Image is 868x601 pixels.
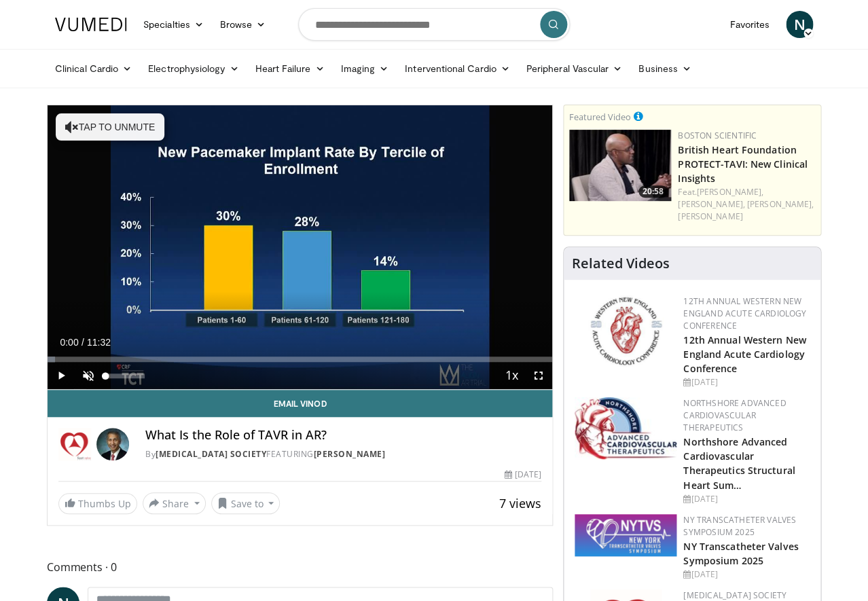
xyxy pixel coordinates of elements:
span: 0:00 [60,337,78,348]
a: Northshore Advanced Cardiovascular Therapeutics Structural Heart Sum… [683,435,795,491]
a: Electrophysiology [140,55,247,82]
span: Comments 0 [47,558,553,576]
a: [PERSON_NAME], [747,198,814,210]
div: Progress Bar [48,357,552,362]
a: British Heart Foundation PROTECT-TAVI: New Clinical Insights [678,143,808,185]
a: 12th Annual Western New England Acute Cardiology Conference [683,295,806,331]
div: [DATE] [505,469,541,481]
button: Tap to unmute [56,113,164,141]
a: Clinical Cardio [47,55,140,82]
a: Business [630,55,700,82]
a: NY Transcatheter Valves Symposium 2025 [683,540,798,567]
img: 45d48ad7-5dc9-4e2c-badc-8ed7b7f471c1.jpg.150x105_q85_autocrop_double_scale_upscale_version-0.2.jpg [575,397,676,459]
span: / [82,337,84,348]
a: Boston Scientific [678,130,757,141]
a: Browse [212,11,274,38]
a: [PERSON_NAME], [678,198,744,210]
h4: Related Videos [572,255,670,272]
img: Heart Valve Society [58,428,91,460]
a: NY Transcatheter Valves Symposium 2025 [683,514,796,538]
button: Save to [211,492,281,514]
a: 12th Annual Western New England Acute Cardiology Conference [683,333,806,375]
a: Favorites [721,11,778,38]
img: VuMedi Logo [55,18,127,31]
button: Playback Rate [498,362,525,389]
button: Unmute [75,362,102,389]
div: By FEATURING [145,448,541,460]
img: 20bd0fbb-f16b-4abd-8bd0-1438f308da47.150x105_q85_crop-smart_upscale.jpg [569,130,671,201]
a: [PERSON_NAME] [314,448,386,460]
input: Search topics, interventions [298,8,570,41]
div: Volume Level [105,374,144,378]
span: 7 views [499,495,541,511]
small: Featured Video [569,111,631,123]
a: [PERSON_NAME], [697,186,763,198]
a: [MEDICAL_DATA] Society [683,589,786,601]
div: Feat. [678,186,815,223]
img: Avatar [96,428,129,460]
button: Fullscreen [525,362,552,389]
video-js: Video Player [48,105,552,390]
a: [MEDICAL_DATA] Society [156,448,266,460]
a: Thumbs Up [58,493,137,514]
a: NorthShore Advanced Cardiovascular Therapeutics [683,397,786,433]
div: [DATE] [683,493,810,505]
button: Play [48,362,75,389]
img: 381df6ae-7034-46cc-953d-58fc09a18a66.png.150x105_q85_autocrop_double_scale_upscale_version-0.2.png [575,514,676,556]
a: Email Vinod [48,390,552,417]
h4: What Is the Role of TAVR in AR? [145,428,541,443]
a: Heart Failure [247,55,332,82]
a: N [786,11,813,38]
img: 0954f259-7907-4053-a817-32a96463ecc8.png.150x105_q85_autocrop_double_scale_upscale_version-0.2.png [588,295,664,367]
a: 20:58 [569,130,671,201]
a: Specialties [135,11,212,38]
div: [DATE] [683,376,810,388]
span: 20:58 [638,185,668,198]
a: Interventional Cardio [397,55,518,82]
button: Share [143,492,206,514]
a: Peripheral Vascular [518,55,630,82]
span: 11:32 [87,337,111,348]
a: Imaging [332,55,397,82]
div: [DATE] [683,568,810,581]
a: [PERSON_NAME] [678,211,742,222]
